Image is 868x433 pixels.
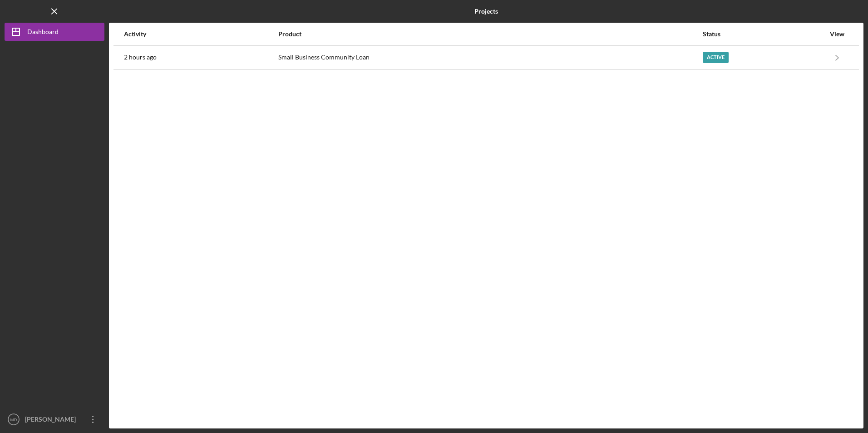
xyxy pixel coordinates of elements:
[474,8,498,15] b: Projects
[826,30,848,38] div: View
[5,410,104,428] button: MD[PERSON_NAME]
[278,30,701,38] div: Product
[703,52,729,63] div: Active
[278,46,701,69] div: Small Business Community Loan
[124,30,277,38] div: Activity
[5,23,104,41] button: Dashboard
[10,417,17,422] text: MD
[703,30,825,38] div: Status
[27,23,59,43] div: Dashboard
[124,54,157,61] time: 2025-08-26 19:48
[23,410,82,431] div: [PERSON_NAME]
